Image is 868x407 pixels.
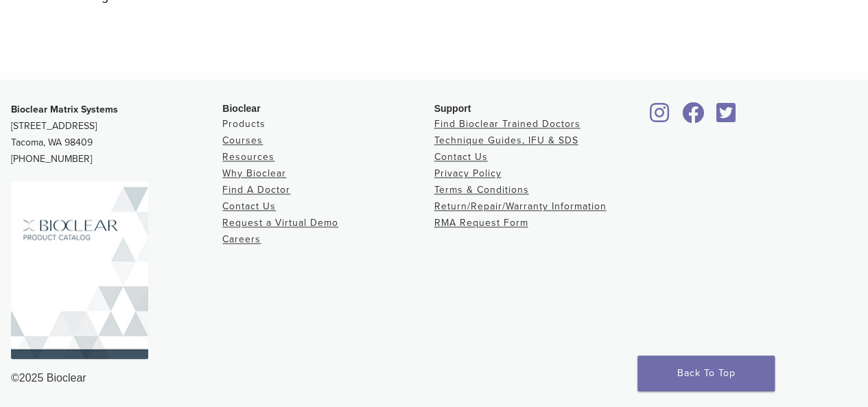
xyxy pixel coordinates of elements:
[222,135,263,146] a: Courses
[222,167,286,179] a: Why Bioclear
[434,135,578,146] a: Technique Guides, IFU & SDS
[11,369,857,386] div: ©2025 Bioclear
[222,151,274,163] a: Resources
[222,200,276,212] a: Contact Us
[222,233,261,245] a: Careers
[637,356,775,391] a: Back To Top
[222,184,290,196] a: Find A Doctor
[434,151,488,163] a: Contact Us
[434,103,471,114] span: Support
[11,104,118,115] strong: Bioclear Matrix Systems
[222,118,266,130] a: Products
[434,217,528,229] a: RMA Request Form
[434,118,580,130] a: Find Bioclear Trained Doctors
[677,111,709,124] a: Bioclear
[646,111,675,124] a: Bioclear
[11,181,148,359] img: Bioclear
[222,103,260,114] span: Bioclear
[712,111,740,124] a: Bioclear
[222,217,338,229] a: Request a Virtual Demo
[434,184,529,196] a: Terms & Conditions
[434,167,502,179] a: Privacy Policy
[11,102,222,167] p: [STREET_ADDRESS] Tacoma, WA 98409 [PHONE_NUMBER]
[434,200,607,212] a: Return/Repair/Warranty Information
